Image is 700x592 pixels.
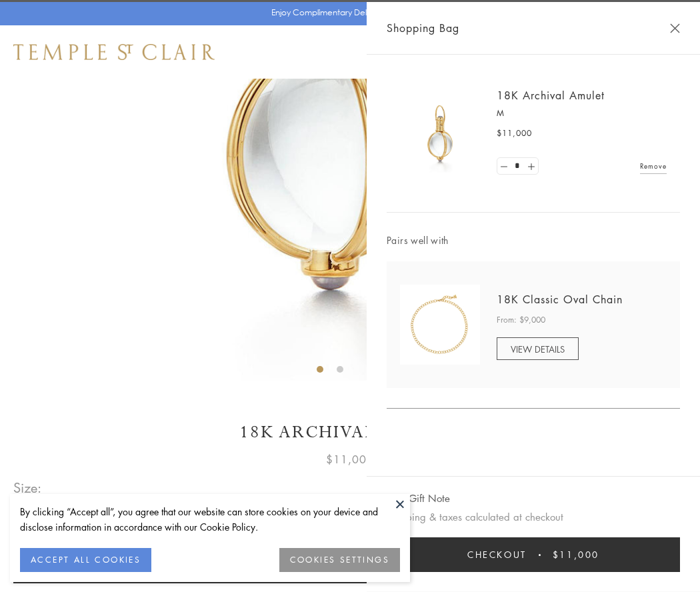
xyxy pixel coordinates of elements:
[467,547,527,562] span: Checkout
[326,451,374,468] span: $11,000
[387,509,680,525] p: Shipping & taxes calculated at checkout
[553,547,599,562] span: $11,000
[497,158,511,175] a: Set quantity to 0
[511,343,565,355] span: VIEW DETAILS
[271,6,423,19] p: Enjoy Complimentary Delivery & Returns
[640,159,667,173] a: Remove
[20,548,151,572] button: ACCEPT ALL COOKIES
[387,537,680,572] button: Checkout $11,000
[13,421,687,444] h1: 18K Archival Amulet
[497,292,623,307] a: 18K Classic Oval Chain
[13,477,43,499] span: Size:
[400,93,480,173] img: 18K Archival Amulet
[400,285,480,365] img: N88865-OV18
[387,490,450,507] button: Add Gift Note
[13,44,215,60] img: Temple St. Clair
[387,19,459,37] span: Shopping Bag
[670,23,680,33] button: Close Shopping Bag
[20,504,400,535] div: By clicking “Accept all”, you agree that our website can store cookies on your device and disclos...
[497,313,545,327] span: From: $9,000
[387,233,680,248] span: Pairs well with
[497,88,605,103] a: 18K Archival Amulet
[279,548,400,572] button: COOKIES SETTINGS
[524,158,537,175] a: Set quantity to 2
[497,107,667,120] p: M
[497,337,579,360] a: VIEW DETAILS
[497,127,532,140] span: $11,000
